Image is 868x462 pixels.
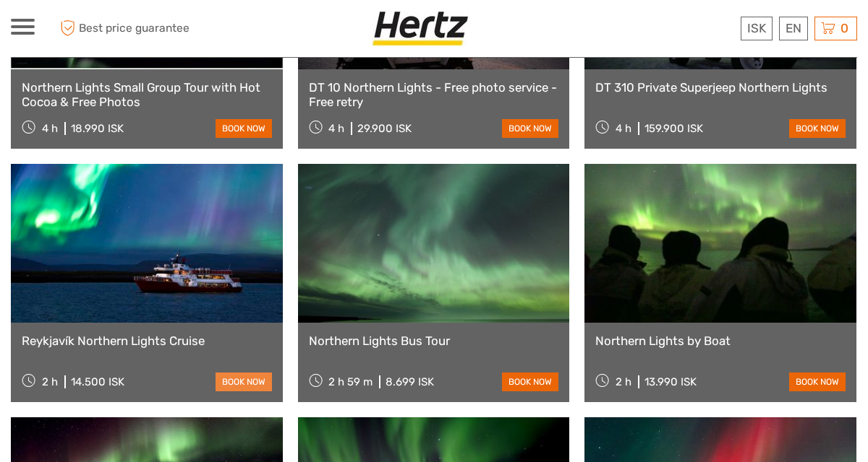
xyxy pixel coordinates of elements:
div: 18.990 ISK [71,122,124,135]
span: ISK [747,21,766,35]
span: 2 h [42,375,58,388]
a: DT 10 Northern Lights - Free photo service - Free retry [309,80,559,110]
a: book now [216,372,272,391]
a: book now [789,119,846,138]
span: 0 [838,21,851,35]
div: 29.900 ISK [357,122,412,135]
div: 14.500 ISK [71,375,124,388]
div: 13.990 ISK [644,375,697,388]
a: book now [216,119,272,138]
span: 4 h [328,122,344,135]
img: Hertz [372,11,475,46]
span: 2 h [616,375,631,388]
div: 8.699 ISK [386,375,434,388]
a: Northern Lights Small Group Tour with Hot Cocoa & Free Photos [22,80,272,110]
a: DT 310 Private Superjeep Northern Lights [595,80,846,95]
span: 4 h [616,122,631,135]
a: Northern Lights by Boat [595,334,846,348]
span: 2 h 59 m [328,375,373,388]
a: Northern Lights Bus Tour [309,334,559,348]
a: Reykjavík Northern Lights Cruise [22,334,272,348]
p: We're away right now. Please check back later! [20,25,163,37]
div: 159.900 ISK [644,122,703,135]
a: book now [789,372,846,391]
a: book now [502,119,558,138]
div: EN [779,17,808,40]
span: Best price guarantee [56,17,223,40]
a: book now [502,372,558,391]
span: 4 h [42,122,58,135]
button: Open LiveChat chat widget [166,22,184,40]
